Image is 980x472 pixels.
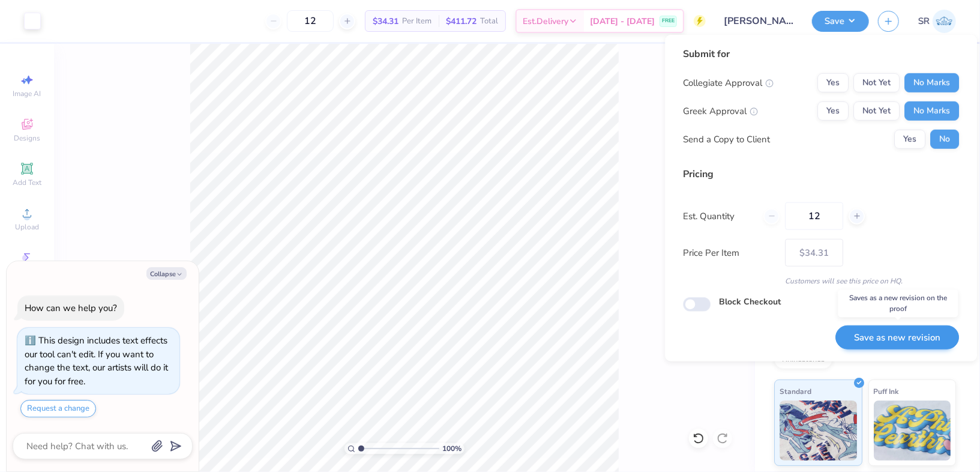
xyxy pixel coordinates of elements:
div: This design includes text effects our tool can't edit. If you want to change the text, our artist... [25,334,168,387]
span: Est. Delivery [523,15,568,28]
input: Untitled Design [715,9,803,33]
img: Srishti Rawat [933,10,956,33]
div: Greek Approval [683,104,758,118]
img: Standard [780,401,857,461]
div: Customers will see this price on HQ. [683,276,959,286]
span: Standard [780,385,811,398]
div: Submit for [683,47,959,61]
span: Image AI [13,89,41,98]
span: 100 % [442,443,461,454]
div: Saves as a new revision on the proof [838,289,958,317]
span: SR [918,14,930,28]
div: Pricing [683,167,959,181]
button: Request a change [20,400,96,417]
span: Upload [15,222,39,232]
button: No Marks [904,73,959,92]
button: Yes [894,130,925,149]
span: $34.31 [373,15,398,28]
button: Yes [817,73,849,92]
input: – – [785,202,843,230]
button: Yes [817,101,849,121]
span: Puff Ink [874,385,899,398]
span: Designs [14,133,40,143]
label: Est. Quantity [683,210,754,223]
span: Add Text [13,178,41,187]
div: Collegiate Approval [683,76,774,90]
span: $411.72 [446,15,476,28]
span: [DATE] - [DATE] [590,15,655,28]
input: – – [287,10,334,32]
button: Not Yet [853,73,900,92]
div: How can we help you? [25,302,117,314]
button: No [930,130,959,149]
button: Not Yet [853,101,900,121]
button: Save as new revision [835,325,959,350]
div: Send a Copy to Client [683,133,770,147]
a: SR [918,10,956,33]
img: Puff Ink [874,401,951,461]
span: Total [480,15,498,28]
label: Price Per Item [683,246,776,260]
button: No Marks [904,101,959,121]
button: Save [812,11,869,32]
button: Collapse [146,267,187,280]
label: Block Checkout [719,295,781,308]
span: Per Item [402,15,431,28]
span: FREE [662,17,675,25]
